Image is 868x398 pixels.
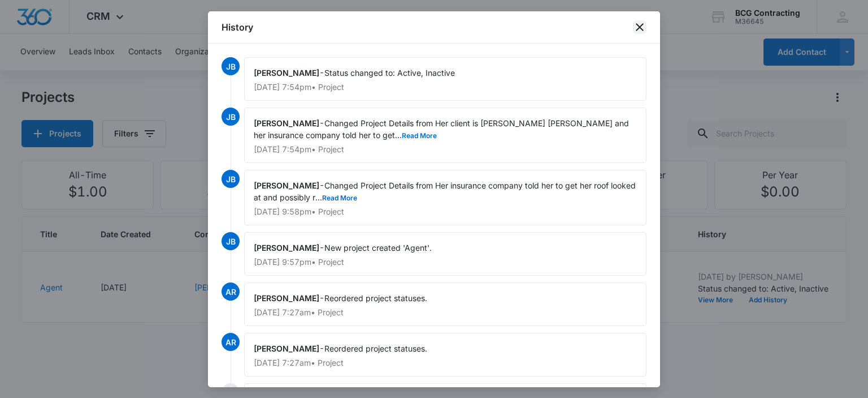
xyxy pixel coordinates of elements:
p: [DATE] 7:27am • Project [254,309,637,316]
p: [DATE] 9:57pm • Project [254,258,637,266]
p: [DATE] 7:54pm • Project [254,145,637,153]
span: JB [222,57,240,75]
span: Reordered project statuses. [324,344,427,353]
div: - [244,283,646,326]
p: [DATE] 7:54pm • Project [254,83,637,91]
span: Status changed to: Active, Inactive [324,68,455,78]
p: [DATE] 7:27am • Project [254,359,637,367]
div: - [244,108,646,163]
span: JB [222,232,240,250]
button: close [633,20,646,34]
span: Changed Project Details from Her insurance company told her to get her roof looked at and possibl... [254,181,638,202]
span: JB [222,170,240,188]
span: Changed Project Details from Her client is [PERSON_NAME] [PERSON_NAME] and her insurance company ... [254,118,631,140]
span: JB [222,108,240,126]
button: Read More [402,132,437,139]
div: - [244,232,646,276]
span: AR [222,333,240,351]
span: [PERSON_NAME] [254,68,319,78]
span: [PERSON_NAME] [254,181,319,190]
span: [PERSON_NAME] [254,243,319,253]
div: - [244,57,646,101]
span: [PERSON_NAME] [254,118,319,128]
span: New project created 'Agent'. [324,243,432,253]
div: - [244,170,646,225]
span: Reordered project statuses. [324,293,427,303]
div: - [244,333,646,376]
h1: History [222,20,253,34]
span: AR [222,283,240,301]
span: [PERSON_NAME] [254,293,319,303]
button: Read More [322,195,357,202]
span: [PERSON_NAME] [254,344,319,353]
p: [DATE] 9:58pm • Project [254,208,637,216]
